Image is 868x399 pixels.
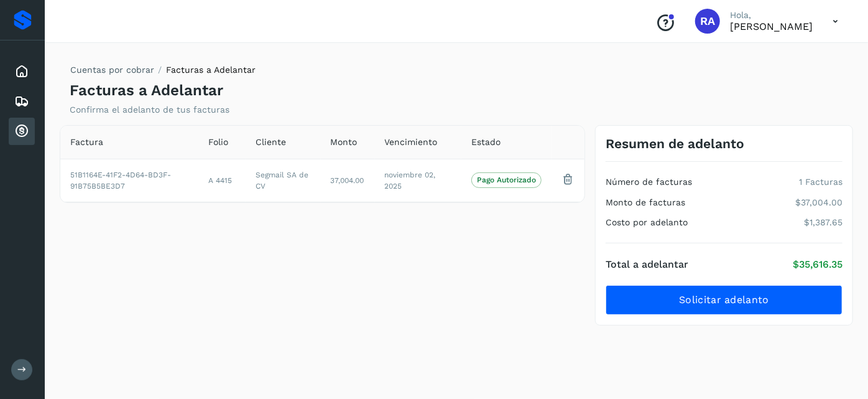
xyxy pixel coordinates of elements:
[60,159,198,202] td: 51B1164E-41F2-4D64-BD3F-91B75B5BE3D7
[9,118,35,145] div: Cuentas por cobrar
[385,136,438,149] span: Vencimiento
[70,136,103,149] span: Factura
[795,197,843,208] p: $37,004.00
[331,176,364,185] span: 37,004.00
[606,136,744,151] h3: Resumen de adelanto
[70,63,256,82] nav: breadcrumb
[799,177,843,187] p: 1 Facturas
[606,217,688,228] h4: Costo por adelanto
[606,197,685,208] h4: Monto de facturas
[70,105,229,115] p: Confirma el adelanto de tus facturas
[804,217,843,228] p: $1,387.65
[730,10,813,21] p: Hola,
[606,258,688,270] h4: Total a adelantar
[70,82,223,100] h4: Facturas a Adelantar
[198,159,246,202] td: A 4415
[385,171,436,190] span: noviembre 02, 2025
[730,21,813,32] p: ROGELIO ALVAREZ PALOMO
[606,177,692,187] h4: Número de facturas
[471,136,501,149] span: Estado
[256,136,286,149] span: Cliente
[246,159,321,202] td: Segmail SA de CV
[606,285,843,315] button: Solicitar adelanto
[208,136,228,149] span: Folio
[70,65,154,75] a: Cuentas por cobrar
[331,136,358,149] span: Monto
[9,88,35,115] div: Embarques
[477,176,536,184] p: Pago Autorizado
[9,58,35,85] div: Inicio
[793,258,843,270] p: $35,616.35
[166,65,256,75] span: Facturas a Adelantar
[679,293,769,307] span: Solicitar adelanto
